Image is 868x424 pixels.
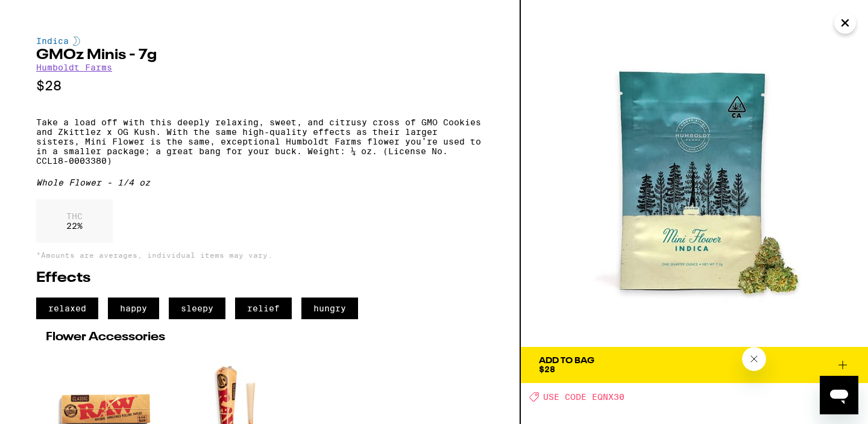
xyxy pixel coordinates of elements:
[301,298,358,319] span: hungry
[235,298,292,319] span: relief
[36,117,483,166] p: Take a load off with this deeply relaxing, sweet, and citrusy cross of GMO Cookies and Zkittlez x...
[36,48,483,63] h2: GMOz Minis - 7g
[543,392,624,402] span: USE CODE EQNX30
[66,211,83,221] p: THC
[169,298,225,319] span: sleepy
[742,347,766,371] iframe: Close message
[521,347,868,383] button: Add To Bag$28
[73,36,80,46] img: indicaColor.svg
[36,36,483,46] div: Indica
[36,271,483,285] h2: Effects
[820,376,858,414] iframe: Button to launch messaging window
[539,364,555,374] span: $28
[36,251,483,259] p: *Amounts are averages, individual items may vary.
[108,298,159,319] span: happy
[834,12,856,34] button: Close
[36,298,98,319] span: relaxed
[36,199,113,243] div: 22 %
[36,78,483,93] p: $28
[46,331,474,343] h2: Flower Accessories
[36,178,483,187] div: Whole Flower - 1/4 oz
[539,357,594,365] div: Add To Bag
[7,8,87,18] span: Hi. Need any help?
[36,63,112,72] a: Humboldt Farms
